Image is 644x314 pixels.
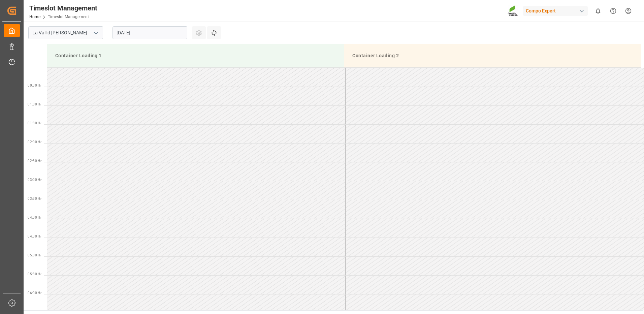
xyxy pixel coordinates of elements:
a: Home [29,14,40,19]
span: 03:30 Hr [28,197,41,200]
div: Container Loading 1 [53,50,339,62]
span: 02:00 Hr [28,140,41,144]
div: Compo Expert [523,6,588,16]
button: open menu [91,28,101,38]
span: 04:30 Hr [28,234,41,238]
span: 05:30 Hr [28,272,41,276]
button: show 0 new notifications [590,3,606,19]
input: DD.MM.YYYY [112,26,187,39]
span: 05:00 Hr [28,253,41,257]
div: Timeslot Management [29,3,97,13]
span: 00:30 Hr [28,84,41,87]
span: 02:30 Hr [28,159,41,163]
img: Screenshot%202023-09-29%20at%2010.02.21.png_1712312052.png [508,5,518,17]
span: 01:30 Hr [28,121,41,125]
button: Help Center [606,3,621,19]
span: 03:00 Hr [28,178,41,182]
button: Compo Expert [523,4,590,17]
span: 06:00 Hr [28,291,41,295]
span: 01:00 Hr [28,102,41,106]
span: 06:30 Hr [28,310,41,314]
span: 04:00 Hr [28,216,41,219]
input: Type to search/select [28,26,103,39]
div: Container Loading 2 [350,50,636,62]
